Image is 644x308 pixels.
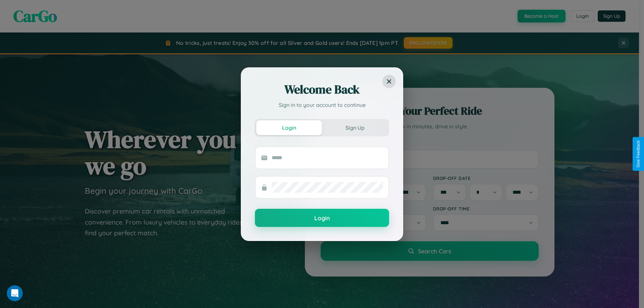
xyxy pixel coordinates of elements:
[255,209,389,227] button: Login
[256,120,322,135] button: Login
[636,140,641,168] div: Give Feedback
[255,101,389,109] p: Sign in to your account to continue
[7,285,23,301] iframe: Intercom live chat
[322,120,388,135] button: Sign Up
[255,81,389,98] h2: Welcome Back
